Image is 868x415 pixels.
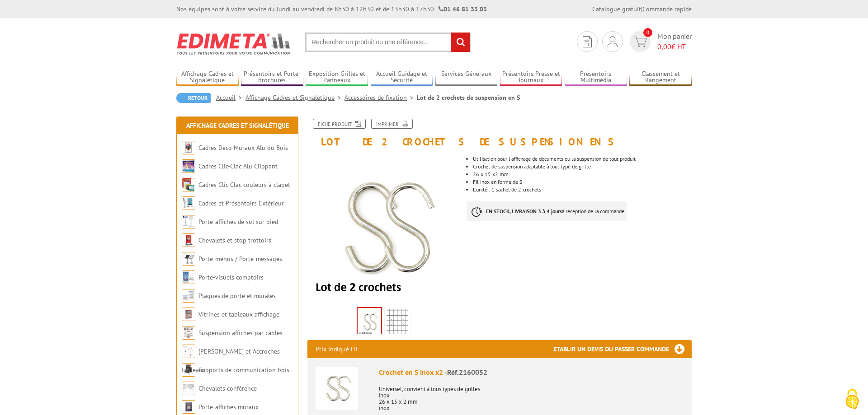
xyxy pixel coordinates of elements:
a: Imprimer [371,119,413,129]
a: Cadres Clic-Clac Alu Clippant [198,162,278,170]
a: Porte-visuels comptoirs [198,273,264,281]
img: devis rapide [608,36,618,47]
li: Utilisation pour l'affichage de documents ou la suspension de tout produit [473,156,692,162]
p: Prix indiqué HT [316,340,359,358]
input: Rechercher un produit ou une référence... [305,33,471,52]
a: Présentoirs Multimédia [565,70,627,85]
span: 0,00 [657,42,671,51]
img: Porte-affiches de sol sur pied [182,215,195,228]
img: Cadres Clic-Clac couleurs à clapet [182,178,195,191]
a: Accueil Guidage et Sécurité [371,70,433,85]
img: Cookies (fenêtre modale) [841,388,863,410]
div: Crochet en S inox x2 - [379,367,684,378]
li: Crochet de suspension adaptable à tout type de grille [473,164,692,169]
img: Cadres et Présentoirs Extérieur [182,196,195,210]
img: Vitrines et tableaux affichage [182,308,195,321]
img: devis rapide [634,37,647,47]
a: Affichage Cadres et Signalétique [245,93,344,102]
img: Edimeta [176,27,292,61]
a: Présentoirs et Porte-brochures [241,70,303,85]
div: Nos équipes sont à votre service du lundi au vendredi de 8h30 à 12h30 et de 13h30 à 17h30 [176,5,487,14]
li: L'unité : 1 sachet de 2 crochets [473,187,692,192]
li: Lot de 2 crochets de suspension en S [417,93,520,102]
a: devis rapide 0 Mon panier 0,00€ HT [627,31,692,52]
img: Chevalets et stop trottoirs [182,233,195,247]
a: Services Généraux [435,70,498,85]
img: Porte-menus / Porte-messages [182,252,195,266]
a: Cadres Clic-Clac couleurs à clapet [198,181,290,189]
img: lot_de_50_et_2crochets_accessoires_grilles_fixations_216005_2160052_copie.jpg [307,152,460,304]
a: Accessoires de fixation [344,93,417,102]
img: Cadres Clic-Clac Alu Clippant [182,159,195,173]
a: Suspension affiches par câbles [198,329,283,337]
li: Fil inox en forme de S [473,179,692,185]
img: Suspension affiches par câbles [182,326,195,340]
img: Cadres Deco Muraux Alu ou Bois [182,141,195,154]
a: [PERSON_NAME] et Accroches tableaux [182,347,280,374]
img: Crochet en S inox x2 [316,367,358,410]
img: lot_50_crochets_suspension_s_216005_4.jpg [387,309,408,337]
a: Affichage Cadres et Signalétique [186,121,289,130]
p: Universel, convient à tous types de grilles inox 26 x 15 x 2 mm inox [379,380,684,411]
a: Chevalets et stop trottoirs [198,236,271,244]
h3: Etablir un devis ou passer commande [553,340,692,358]
a: Fiche produit [313,119,366,129]
a: Supports de communication bois [198,366,289,374]
a: Cadres et Présentoirs Extérieur [198,199,284,207]
a: Retour [176,93,211,103]
a: Chevalets conférence [198,384,257,392]
a: Cadres Deco Muraux Alu ou Bois [198,144,288,152]
span: Mon panier [657,31,692,52]
button: Cookies (fenêtre modale) [836,384,868,415]
div: | [592,5,692,14]
strong: 01 46 81 33 03 [439,5,487,13]
a: Porte-affiches muraux [198,403,259,411]
span: € HT [657,42,692,52]
a: Commande rapide [642,5,692,13]
span: 0 [643,28,652,37]
a: Présentoirs Presse et Journaux [500,70,562,85]
a: Exposition Grilles et Panneaux [306,70,368,85]
strong: EN STOCK, LIVRAISON 3 à 4 jours [486,208,562,214]
a: Porte-menus / Porte-messages [198,255,282,263]
a: Classement et Rangement [629,70,692,85]
a: Catalogue gratuit [592,5,641,13]
input: rechercher [451,33,470,52]
img: Cimaises et Accroches tableaux [182,345,195,358]
img: lot_de_50_et_2crochets_accessoires_grilles_fixations_216005_2160052_copie.jpg [358,308,381,336]
a: Vitrines et tableaux affichage [198,310,279,318]
img: Plaques de porte et murales [182,289,195,303]
img: Porte-visuels comptoirs [182,270,195,284]
a: Accueil [216,93,245,102]
a: Affichage Cadres et Signalétique [176,70,239,85]
li: 26 x 15 x2 mm [473,172,692,177]
span: Réf.2160052 [447,368,487,377]
img: devis rapide [583,36,592,47]
p: à réception de la commande [467,201,627,221]
a: Plaques de porte et murales [198,292,276,300]
a: Porte-affiches de sol sur pied [198,218,278,226]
